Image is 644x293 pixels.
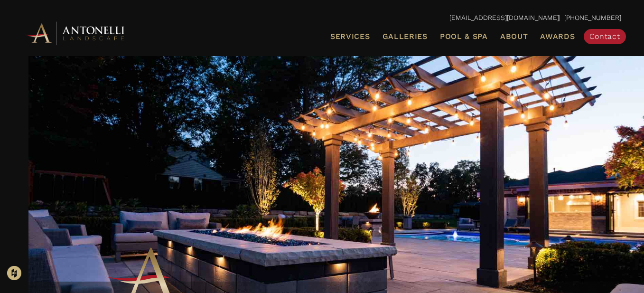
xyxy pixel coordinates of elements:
[436,30,492,43] a: Pool & Spa
[584,29,626,44] a: Contact
[330,33,370,40] span: Services
[440,32,488,41] span: Pool & Spa
[589,32,620,41] span: Contact
[23,20,128,46] img: Antonelli Horizontal Logo
[7,266,21,280] img: Houzz
[23,12,621,24] p: | [PHONE_NUMBER]
[449,14,559,21] a: [EMAIL_ADDRESS][DOMAIN_NAME]
[383,32,428,41] span: Galleries
[379,30,431,43] a: Galleries
[536,30,579,43] a: Awards
[327,30,374,43] a: Services
[540,32,575,41] span: Awards
[496,30,532,43] a: About
[500,33,528,40] span: About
